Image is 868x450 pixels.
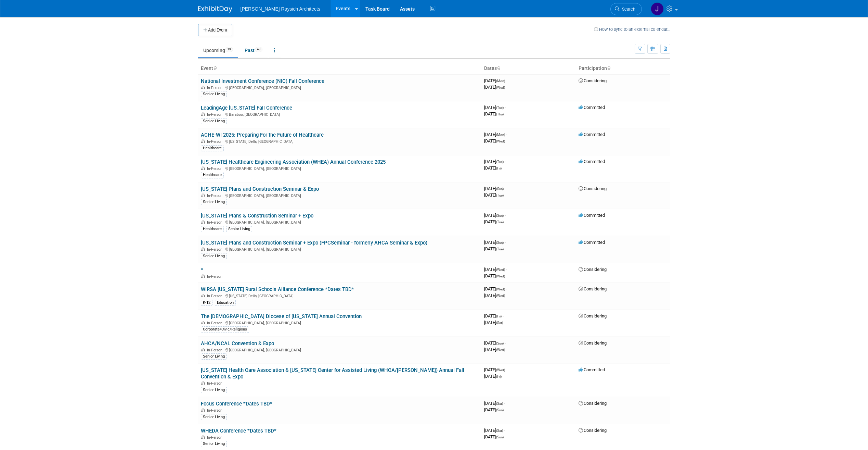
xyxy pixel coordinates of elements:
span: In-Person [207,381,224,386]
span: Considering [579,340,607,346]
span: (Wed) [496,294,505,298]
span: [DATE] [484,367,507,372]
img: In-Person Event [201,381,205,385]
a: Sort by Participation Type [607,65,610,71]
div: [GEOGRAPHIC_DATA], [GEOGRAPHIC_DATA] [201,192,479,198]
span: [DATE] [484,159,506,164]
a: WHEDA Conference *Dates TBD* [201,428,276,434]
span: (Sun) [496,214,504,217]
div: Corporate/Civic/Religious [201,326,249,333]
img: In-Person Event [201,294,205,297]
button: Add Event [198,24,232,36]
span: [DATE] [484,320,503,325]
span: - [506,286,507,291]
img: In-Person Event [201,274,205,278]
div: Education [215,300,236,306]
span: In-Person [207,408,224,413]
img: In-Person Event [201,166,205,170]
span: In-Person [207,274,224,279]
span: - [504,428,505,433]
span: - [505,105,506,110]
th: Participation [576,63,670,74]
span: [DATE] [484,78,507,83]
a: [US_STATE] Plans and Construction Seminar + Expo (FPCSeminar - formerly AHCA Seminar & Expo) [201,240,427,246]
th: Event [198,63,481,74]
span: (Tue) [496,106,504,110]
span: [DATE] [484,186,506,191]
a: LeadingAge [US_STATE] Fall Conference [201,105,292,111]
span: [DATE] [484,434,504,439]
span: In-Person [207,166,224,171]
span: [DATE] [484,286,507,291]
span: (Wed) [496,274,505,278]
a: Upcoming19 [198,44,238,57]
span: (Sun) [496,408,504,412]
a: [US_STATE] Plans and Construction Seminar & Expo [201,186,319,192]
span: Committed [579,159,605,164]
span: - [505,340,506,346]
span: [PERSON_NAME] Raysich Architects [241,6,320,12]
span: (Thu) [496,112,504,116]
div: Senior Living [201,441,227,447]
div: Senior Living [201,414,227,420]
img: In-Person Event [201,86,205,89]
div: Senior Living [201,199,227,205]
span: 19 [225,47,233,52]
div: [GEOGRAPHIC_DATA], [GEOGRAPHIC_DATA] [201,246,479,252]
span: - [506,267,507,272]
div: [US_STATE] Dells, [GEOGRAPHIC_DATA] [201,293,479,298]
div: Senior Living [201,387,227,393]
a: Past43 [239,44,268,57]
div: Baraboo, [GEOGRAPHIC_DATA] [201,111,479,117]
span: - [505,213,506,218]
span: (Fri) [496,314,502,318]
span: [DATE] [484,219,504,224]
div: Healthcare [201,226,224,232]
span: Considering [579,267,607,272]
span: [DATE] [484,240,506,245]
span: [DATE] [484,313,504,318]
span: (Fri) [496,166,502,170]
span: (Sat) [496,429,503,433]
span: Committed [579,132,605,137]
span: (Wed) [496,368,505,372]
span: (Sat) [496,402,503,405]
span: Considering [579,286,607,291]
span: - [506,132,507,137]
div: Healthcare [201,172,224,178]
span: [DATE] [484,267,507,272]
span: (Mon) [496,79,505,83]
img: ExhibitDay [198,6,232,13]
a: WiRSA [US_STATE] Rural Schools Alliance Conference *Dates TBD* [201,286,354,292]
span: Committed [579,240,605,245]
img: In-Person Event [201,193,205,197]
img: In-Person Event [201,112,205,116]
span: [DATE] [484,111,504,116]
a: ACHE-WI 2025: Preparing For the Future of Healthcare [201,132,324,138]
span: [DATE] [484,105,506,110]
span: In-Person [207,435,224,440]
span: [DATE] [484,165,502,171]
span: [DATE] [484,138,505,143]
div: [US_STATE] Dells, [GEOGRAPHIC_DATA] [201,138,479,144]
span: [DATE] [484,85,505,90]
img: In-Person Event [201,408,205,412]
span: (Wed) [496,287,505,291]
img: In-Person Event [201,139,205,143]
span: Committed [579,105,605,110]
span: [DATE] [484,374,502,379]
div: Senior Living [201,253,227,259]
span: [DATE] [484,213,506,218]
span: [DATE] [484,340,506,346]
span: (Wed) [496,86,505,89]
span: (Wed) [496,348,505,352]
a: AHCA/NCAL Convention & Expo [201,340,274,347]
div: Senior Living [201,118,227,124]
span: [DATE] [484,132,507,137]
span: (Sun) [496,341,504,345]
span: (Wed) [496,139,505,143]
span: (Tue) [496,160,504,164]
div: Senior Living [201,353,227,360]
a: [US_STATE] Plans & Construction Seminar + Expo [201,213,313,219]
span: In-Person [207,220,224,225]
